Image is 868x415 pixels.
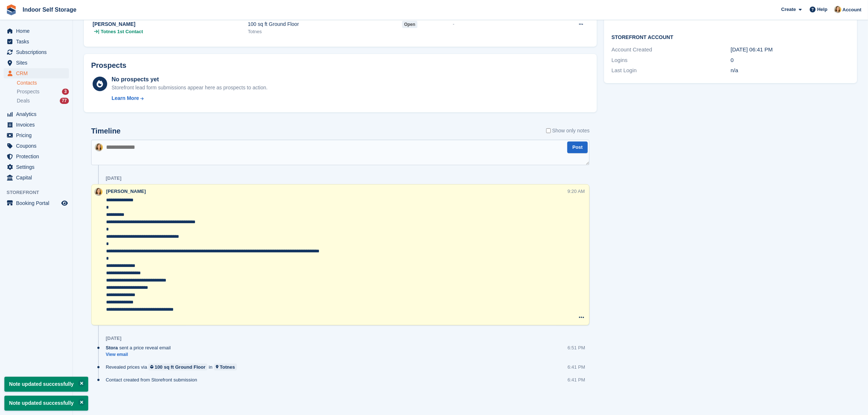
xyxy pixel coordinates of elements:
[16,141,60,151] span: Coupons
[4,151,69,162] a: menu
[106,376,201,383] div: Contact created from Storefront submission
[16,198,60,208] span: Booking Portal
[4,396,88,411] p: Note updated successfully
[402,21,418,28] span: open
[834,6,841,13] img: Emma Higgins
[16,109,60,119] span: Analytics
[106,344,118,351] span: Stora
[453,20,544,28] div: -
[112,94,268,102] a: Learn More
[4,377,88,392] p: Note updated successfully
[731,46,850,54] div: [DATE] 06:41 PM
[16,26,60,36] span: Home
[16,130,60,140] span: Pricing
[16,68,60,78] span: CRM
[91,127,121,135] h2: Timeline
[17,88,39,95] span: Prospects
[731,66,850,75] div: n/a
[731,56,850,65] div: 0
[781,6,796,13] span: Create
[91,61,126,70] h2: Prospects
[4,109,69,119] a: menu
[4,120,69,130] a: menu
[4,36,69,47] a: menu
[94,188,102,196] img: Emma Higgins
[17,79,69,86] a: Contacts
[60,98,69,104] div: 77
[98,28,99,35] span: |
[4,141,69,151] a: menu
[106,189,146,194] span: [PERSON_NAME]
[248,20,402,28] div: 100 sq ft Ground Floor
[112,75,268,84] div: No prospects yet
[4,162,69,172] a: menu
[16,47,60,57] span: Subscriptions
[817,6,828,13] span: Help
[93,20,248,28] div: [PERSON_NAME]
[7,189,73,196] span: Storefront
[16,172,60,183] span: Capital
[4,26,69,36] a: menu
[16,36,60,47] span: Tasks
[62,89,69,95] div: 3
[568,364,585,371] div: 6:41 PM
[4,198,69,208] a: menu
[4,68,69,78] a: menu
[112,84,268,92] div: Storefront lead form submissions appear here as prospects to action.
[546,127,590,135] label: Show only notes
[842,6,861,13] span: Account
[101,28,143,35] span: Totnes 1st Contact
[112,94,139,102] div: Learn More
[568,188,585,195] div: 9:20 AM
[155,364,205,371] div: 100 sq ft Ground Floor
[4,172,69,183] a: menu
[4,58,69,68] a: menu
[106,175,121,181] div: [DATE]
[4,130,69,140] a: menu
[106,336,121,341] div: [DATE]
[16,120,60,130] span: Invoices
[6,4,17,15] img: stora-icon-8386f47178a22dfd0bd8f6a31ec36ba5ce8667c1dd55bd0f319d3a0aa187defe.svg
[567,141,588,154] button: Post
[611,33,850,40] h2: Storefront Account
[17,97,30,104] span: Deals
[568,344,585,351] div: 6:51 PM
[248,28,402,35] div: Totnes
[106,364,241,371] div: Revealed prices via in
[214,364,237,371] a: Totnes
[16,151,60,162] span: Protection
[60,199,69,207] a: Preview store
[20,4,79,16] a: Indoor Self Storage
[17,88,69,96] a: Prospects 3
[611,66,731,75] div: Last Login
[16,58,60,68] span: Sites
[611,46,731,54] div: Account Created
[106,344,174,351] div: sent a price reveal email
[546,127,551,135] input: Show only notes
[16,162,60,172] span: Settings
[148,364,207,371] a: 100 sq ft Ground Floor
[106,352,174,358] a: View email
[611,56,731,65] div: Logins
[568,376,585,383] div: 6:41 PM
[17,97,69,105] a: Deals 77
[95,143,103,151] img: Emma Higgins
[220,364,235,371] div: Totnes
[4,47,69,57] a: menu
